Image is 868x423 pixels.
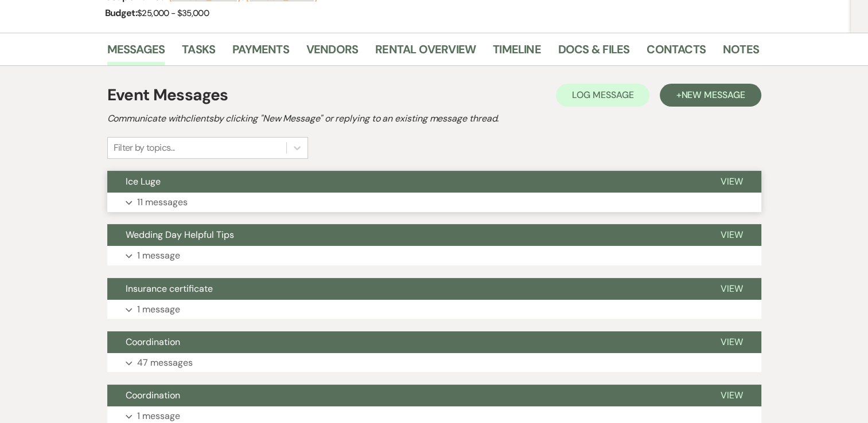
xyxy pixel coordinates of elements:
[107,83,228,107] h1: Event Messages
[137,248,180,263] p: 1 message
[107,246,761,265] button: 1 message
[702,385,761,406] button: View
[702,331,761,353] button: View
[493,40,541,65] a: Timeline
[126,336,180,348] span: Coordination
[702,171,761,193] button: View
[647,40,706,65] a: Contacts
[107,193,761,212] button: 11 messages
[306,40,358,65] a: Vendors
[126,175,161,187] span: Ice Luge
[572,89,633,101] span: Log Message
[558,40,629,65] a: Docs & Files
[721,283,743,295] span: View
[137,355,193,370] p: 47 messages
[107,331,702,353] button: Coordination
[702,224,761,246] button: View
[126,229,234,241] span: Wedding Day Helpful Tips
[681,89,745,101] span: New Message
[107,224,702,246] button: Wedding Day Helpful Tips
[105,7,138,19] span: Budget:
[702,278,761,300] button: View
[137,302,180,317] p: 1 message
[721,336,743,348] span: View
[232,40,289,65] a: Payments
[114,141,175,155] div: Filter by topics...
[126,283,213,295] span: Insurance certificate
[660,84,761,107] button: +New Message
[107,385,702,406] button: Coordination
[107,40,165,65] a: Messages
[137,7,209,19] span: $25,000 - $35,000
[723,40,759,65] a: Notes
[107,353,761,373] button: 47 messages
[721,175,743,187] span: View
[126,389,180,401] span: Coordination
[721,229,743,241] span: View
[107,278,702,300] button: Insurance certificate
[107,112,761,126] h2: Communicate with clients by clicking "New Message" or replying to an existing message thread.
[137,195,188,210] p: 11 messages
[107,171,702,193] button: Ice Luge
[721,389,743,401] span: View
[182,40,215,65] a: Tasks
[375,40,476,65] a: Rental Overview
[556,84,649,107] button: Log Message
[107,300,761,319] button: 1 message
